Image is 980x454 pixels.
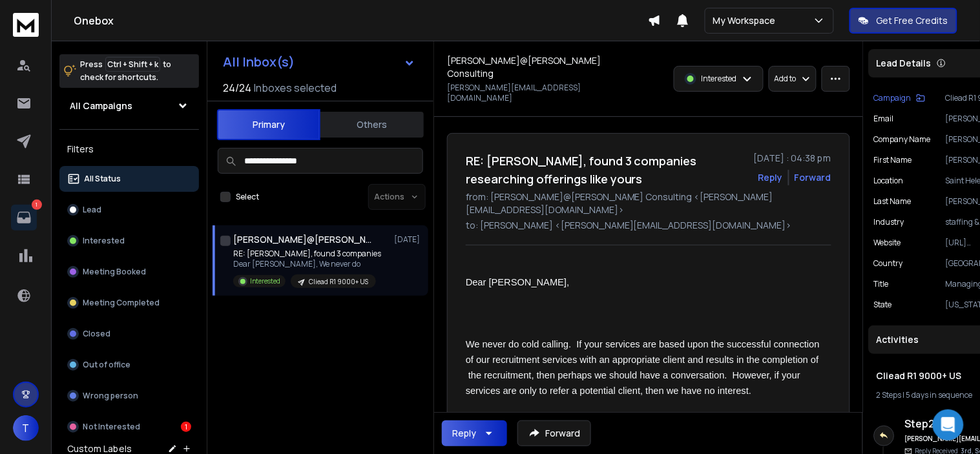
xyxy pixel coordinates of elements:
[13,13,39,37] img: logo
[758,171,783,184] button: Reply
[59,197,199,223] button: Lead
[466,219,831,232] p: to: [PERSON_NAME] <[PERSON_NAME][EMAIL_ADDRESS][DOMAIN_NAME]>
[447,83,645,103] p: [PERSON_NAME][EMAIL_ADDRESS][DOMAIN_NAME]
[59,259,199,285] button: Meeting Booked
[874,279,889,289] p: title
[59,93,199,119] button: All Campaigns
[320,110,424,139] button: Others
[83,422,140,432] p: Not Interested
[442,420,507,446] button: Reply
[83,205,101,215] p: Lead
[13,415,39,441] button: T
[874,238,901,248] p: website
[84,174,121,184] p: All Status
[83,267,146,277] p: Meeting Booked
[874,217,904,227] p: industry
[233,249,381,259] p: RE: [PERSON_NAME], found 3 companies
[906,389,973,400] span: 5 days in sequence
[466,152,746,188] h1: RE: [PERSON_NAME], found 3 companies researching offerings like yours
[874,114,894,124] p: Email
[754,152,831,165] p: [DATE] : 04:38 pm
[59,140,199,158] h3: Filters
[105,57,160,72] span: Ctrl + Shift + k
[874,93,912,103] p: Campaign
[795,171,831,184] div: Forward
[254,80,337,96] h3: Inboxes selected
[775,74,797,84] p: Add to
[217,109,320,140] button: Primary
[233,233,375,246] h1: [PERSON_NAME]@[PERSON_NAME] Consulting
[447,54,645,80] h1: [PERSON_NAME]@[PERSON_NAME] Consulting
[236,192,259,202] label: Select
[250,276,280,286] p: Interested
[32,200,42,210] p: 1
[394,234,423,245] p: [DATE]
[452,427,476,440] div: Reply
[309,277,368,287] p: Cliead R1 9000+ US
[877,14,948,27] p: Get Free Credits
[874,176,904,186] p: location
[874,93,926,103] button: Campaign
[83,236,125,246] p: Interested
[233,259,381,269] p: Dear [PERSON_NAME], We never do
[74,13,648,28] h1: Onebox
[181,422,191,432] div: 1
[59,166,199,192] button: All Status
[874,134,931,145] p: Company Name
[83,360,130,370] p: Out of office
[83,329,110,339] p: Closed
[83,391,138,401] p: Wrong person
[850,8,957,34] button: Get Free Credits
[933,409,964,440] div: Open Intercom Messenger
[83,298,160,308] p: Meeting Completed
[466,277,569,287] span: Dear [PERSON_NAME],
[874,155,912,165] p: First Name
[11,205,37,231] a: 1
[59,321,199,347] button: Closed
[702,74,737,84] p: Interested
[59,352,199,378] button: Out of office
[223,80,251,96] span: 24 / 24
[70,99,132,112] h1: All Campaigns
[874,258,903,269] p: Country
[877,389,902,400] span: 2 Steps
[213,49,426,75] button: All Inbox(s)
[466,339,822,396] span: We never do cold calling. If your services are based upon the successful connection of our recrui...
[80,58,171,84] p: Press to check for shortcuts.
[874,196,912,207] p: Last Name
[466,191,831,216] p: from: [PERSON_NAME]@[PERSON_NAME] Consulting <[PERSON_NAME][EMAIL_ADDRESS][DOMAIN_NAME]>
[874,300,892,310] p: State
[517,420,591,446] button: Forward
[877,57,932,70] p: Lead Details
[59,290,199,316] button: Meeting Completed
[59,414,199,440] button: Not Interested1
[59,383,199,409] button: Wrong person
[713,14,781,27] p: My Workspace
[59,228,199,254] button: Interested
[223,56,295,68] h1: All Inbox(s)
